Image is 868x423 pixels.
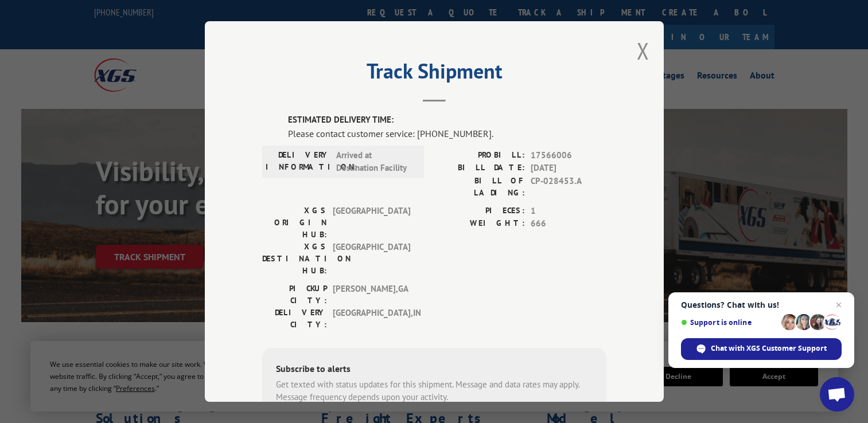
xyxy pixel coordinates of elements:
span: [GEOGRAPHIC_DATA] [333,240,410,276]
label: XGS DESTINATION HUB: [262,240,327,276]
span: Arrived at Destination Facility [336,148,414,174]
div: Get texted with status updates for this shipment. Message and data rates may apply. Message frequ... [276,378,593,404]
span: 666 [531,217,606,230]
label: XGS ORIGIN HUB: [262,204,327,240]
span: CP-028453.A [531,174,606,198]
div: Subscribe to alerts [276,361,593,378]
h2: Track Shipment [262,63,606,85]
label: DELIVERY CITY: [262,306,327,330]
div: Chat with XGS Customer Support [681,338,842,360]
label: DELIVERY INFORMATION: [266,148,330,174]
label: PIECES: [434,204,525,217]
label: PICKUP CITY: [262,282,327,306]
span: [GEOGRAPHIC_DATA] , IN [333,306,410,330]
div: Open chat [820,377,854,412]
label: ESTIMATED DELIVERY TIME: [288,113,606,127]
button: Close modal [637,36,649,66]
span: 1 [531,204,606,217]
label: WEIGHT: [434,217,525,230]
span: [GEOGRAPHIC_DATA] [333,204,410,240]
span: Close chat [832,298,846,312]
span: 17566006 [531,148,606,162]
label: BILL DATE: [434,162,525,175]
div: Please contact customer service: [PHONE_NUMBER]. [288,126,606,140]
label: PROBILL: [434,148,525,162]
label: BILL OF LADING: [434,174,525,198]
span: [PERSON_NAME] , GA [333,282,410,306]
span: [DATE] [531,162,606,175]
span: Support is online [681,318,777,327]
span: Questions? Chat with us! [681,300,842,310]
span: Chat with XGS Customer Support [711,343,827,354]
